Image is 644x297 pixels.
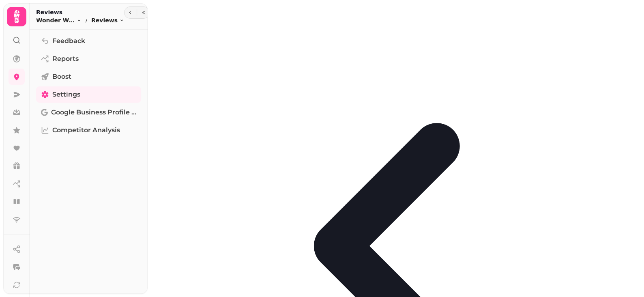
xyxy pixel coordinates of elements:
a: Feedback [36,33,141,49]
a: go-back [152,242,644,250]
h2: Reviews [36,8,124,16]
a: Reports [36,51,141,67]
button: Wonder World Kirkcaldy [36,16,82,24]
span: Settings [52,90,80,99]
a: Google Business Profile (Beta) [36,104,141,121]
span: Google Business Profile (Beta) [51,108,136,117]
span: Competitor Analysis [52,125,120,135]
span: Reports [52,54,79,64]
a: Competitor Analysis [36,122,141,138]
span: Wonder World Kirkcaldy [36,16,75,24]
span: Feedback [52,36,85,46]
a: Boost [36,69,141,85]
button: Reviews [91,16,124,24]
nav: breadcrumb [36,16,124,24]
span: Boost [52,72,71,82]
a: Settings [36,86,141,103]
